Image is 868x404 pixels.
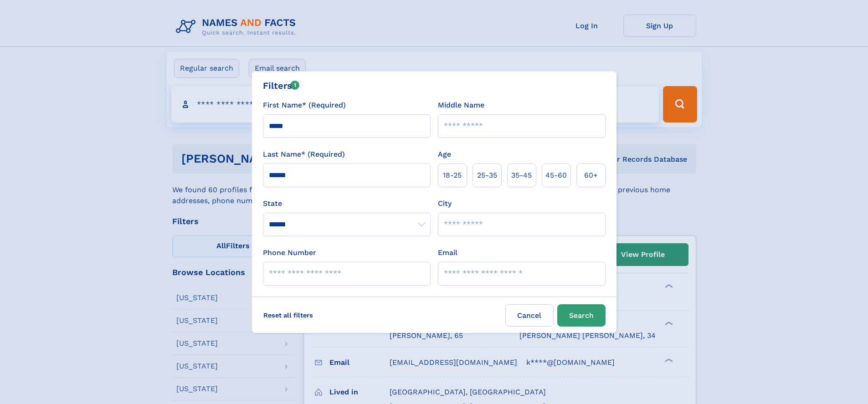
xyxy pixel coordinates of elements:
[263,149,345,160] label: Last Name* (Required)
[263,100,346,111] label: First Name* (Required)
[584,170,598,181] span: 60+
[263,247,316,258] label: Phone Number
[438,149,451,160] label: Age
[511,170,532,181] span: 35‑45
[438,247,457,258] label: Email
[545,170,567,181] span: 45‑60
[257,304,319,326] label: Reset all filters
[263,198,431,209] label: State
[557,304,606,327] button: Search
[438,198,452,209] label: City
[263,79,300,92] div: Filters
[505,304,554,327] label: Cancel
[443,170,462,181] span: 18‑25
[477,170,497,181] span: 25‑35
[438,100,484,111] label: Middle Name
